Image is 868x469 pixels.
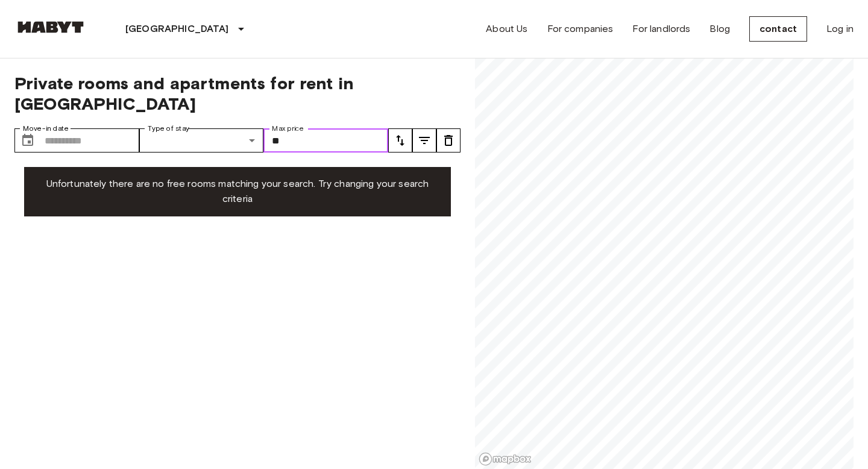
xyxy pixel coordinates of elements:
[412,128,436,153] button: tune
[486,22,527,36] a: About Us
[479,452,532,466] a: Mapbox logo
[826,22,854,36] a: Log in
[436,128,461,153] button: tune
[547,23,614,34] font: For companies
[632,23,690,34] font: For landlords
[749,16,807,42] a: contact
[14,21,87,33] img: Habyt
[486,23,527,34] font: About Us
[826,23,854,34] font: Log in
[46,178,429,204] font: Unfortunately there are no free rooms matching your search. Try changing your search criteria
[272,124,304,133] font: Max price
[632,22,690,36] a: For landlords
[709,23,730,34] font: Blog
[759,23,797,34] font: contact
[709,22,730,36] a: Blog
[16,128,40,153] button: Choose date
[148,124,189,133] font: Type of stay
[547,22,614,36] a: For companies
[125,23,229,34] font: [GEOGRAPHIC_DATA]
[23,124,69,133] font: Move-in date
[388,128,412,153] button: tune
[14,73,354,114] font: Private rooms and apartments for rent in [GEOGRAPHIC_DATA]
